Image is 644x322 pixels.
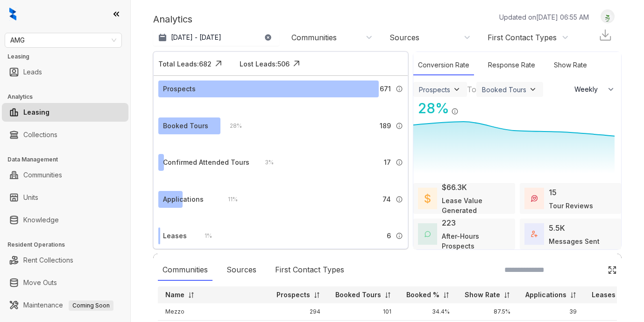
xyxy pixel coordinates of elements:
[23,63,42,81] a: Leads
[406,290,439,300] p: Booked %
[69,300,113,311] span: Coming Soon
[574,85,603,94] span: Weekly
[2,166,128,184] li: Communities
[584,303,633,321] td: 2
[188,292,195,299] img: sorting
[598,28,612,42] img: Download
[525,290,566,300] p: Applications
[549,236,600,246] div: Messages Sent
[222,259,261,281] div: Sources
[165,290,184,300] p: Name
[451,108,459,115] img: Info
[195,231,212,241] div: 1 %
[396,196,403,203] img: Info
[482,86,526,94] div: Booked Tours
[7,93,130,101] h3: Analytics
[549,55,592,75] div: Show Rate
[452,85,461,94] img: ViewFilterArrow
[570,292,577,299] img: sorting
[592,290,616,300] p: Leases
[499,12,589,22] p: Updated on [DATE] 06:55 AM
[413,55,474,75] div: Conversion Rate
[380,121,391,131] span: 189
[23,103,50,122] a: Leasing
[396,232,403,240] img: Info
[569,81,621,98] button: Weekly
[291,32,337,43] div: Communities
[382,194,391,205] span: 74
[483,55,540,75] div: Response Rate
[2,251,128,270] li: Rent Collections
[10,33,116,47] span: AMG
[442,217,456,228] div: 223
[7,241,130,249] h3: Resident Operations
[380,84,391,94] span: 671
[442,196,510,215] div: Lease Value Generated
[413,98,449,119] div: 28 %
[518,303,584,321] td: 39
[425,231,431,237] img: AfterHoursConversations
[7,52,130,61] h3: Leasing
[158,259,212,281] div: Communities
[396,85,403,93] img: Info
[163,157,249,168] div: Confirmed Attended Tours
[549,222,565,234] div: 5.5K
[442,231,510,251] div: After-Hours Prospects
[2,103,128,122] li: Leasing
[23,273,57,292] a: Move Outs
[2,211,128,229] li: Knowledge
[290,57,304,71] img: Click Icon
[2,188,128,207] li: Units
[335,290,381,300] p: Booked Tours
[459,99,473,113] img: Click Icon
[23,211,59,229] a: Knowledge
[419,86,450,94] div: Prospects
[220,121,242,131] div: 28 %
[163,231,187,241] div: Leases
[384,292,391,299] img: sorting
[153,12,192,26] p: Analytics
[399,303,457,321] td: 34.4%
[389,32,419,43] div: Sources
[443,292,450,299] img: sorting
[2,273,128,292] li: Move Outs
[328,303,399,321] td: 101
[212,57,226,71] img: Click Icon
[2,125,128,144] li: Collections
[163,84,196,94] div: Prospects
[158,59,212,69] div: Total Leads: 682
[255,157,274,168] div: 3 %
[588,266,596,274] img: SearchIcon
[2,63,128,81] li: Leads
[276,290,310,300] p: Prospects
[425,193,430,203] img: LeaseValue
[503,292,510,299] img: sorting
[467,84,476,95] div: To
[219,194,238,205] div: 11 %
[528,85,538,94] img: ViewFilterArrow
[163,194,204,205] div: Applications
[158,303,269,321] td: Mezzo
[23,188,38,207] a: Units
[9,7,16,21] img: logo
[7,155,130,164] h3: Data Management
[531,231,538,237] img: TotalFum
[171,33,221,42] p: [DATE] - [DATE]
[549,201,593,211] div: Tour Reviews
[313,292,320,299] img: sorting
[396,122,403,130] img: Info
[163,121,208,131] div: Booked Tours
[153,29,279,46] button: [DATE] - [DATE]
[387,231,391,241] span: 6
[488,32,557,43] div: First Contact Types
[465,290,500,300] p: Show Rate
[2,296,128,315] li: Maintenance
[442,182,467,193] div: $66.3K
[549,187,557,198] div: 15
[531,195,538,202] img: TourReviews
[601,12,614,22] img: UserAvatar
[240,59,290,69] div: Lost Leads: 506
[270,259,349,281] div: First Contact Types
[269,303,328,321] td: 294
[23,251,73,270] a: Rent Collections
